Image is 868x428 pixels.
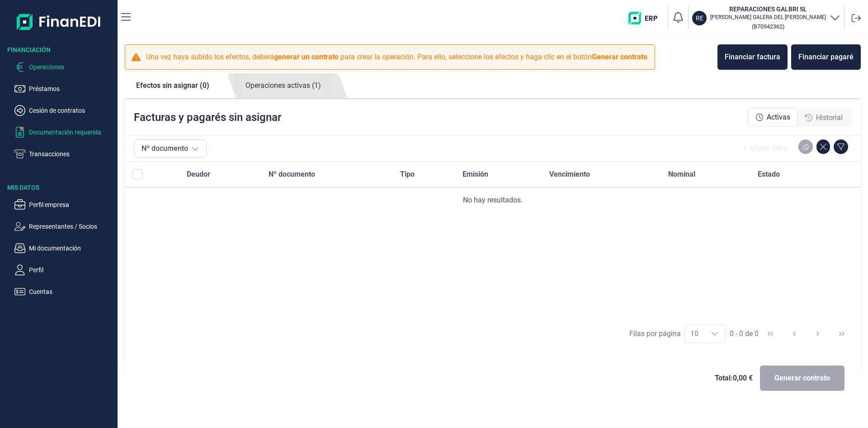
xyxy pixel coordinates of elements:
[134,139,207,158] button: Nº documento
[29,62,114,72] p: Operaciones
[758,169,780,180] span: Estado
[14,286,114,297] button: Cuentas
[269,169,315,180] span: Nº documento
[759,323,781,345] button: First Page
[134,110,281,125] p: Facturas y pagarés sin asignar
[14,149,114,159] button: Transacciones
[628,12,664,24] img: erp
[29,264,114,275] p: Perfil
[274,53,339,61] b: generar un contrato
[14,127,114,138] button: Documentación requerida
[791,44,861,70] button: Financiar pagaré
[629,328,681,339] div: Filas por página
[696,14,703,23] p: RE
[767,112,790,123] span: Activas
[29,83,114,94] p: Préstamos
[14,105,114,116] button: Cesión de contratos
[831,323,853,345] button: Last Page
[798,52,854,63] div: Financiar pagaré
[704,325,726,342] div: Choose
[14,221,114,232] button: Representantes / Socios
[752,23,784,30] small: Copiar cif
[717,44,788,70] button: Financiar factura
[17,7,101,36] img: Logo de aplicación
[29,221,114,232] p: Representantes / Socios
[14,264,114,275] button: Perfil
[14,199,114,210] button: Perfil empresa
[715,373,753,384] span: Total: 0,00 €
[783,323,805,345] button: Previous Page
[29,286,114,297] p: Cuentas
[816,112,843,123] span: Historial
[14,62,114,72] button: Operaciones
[549,169,590,180] span: Vencimiento
[710,14,826,21] p: [PERSON_NAME] GALERA DEL [PERSON_NAME]
[692,5,840,32] button: REREPARACIONES GALBRI SL[PERSON_NAME] GALERA DEL [PERSON_NAME](B70942362)
[725,52,780,63] div: Financiar factura
[730,330,759,337] span: 0 - 0 de 0
[187,169,210,180] span: Deudor
[29,149,114,159] p: Transacciones
[400,169,415,180] span: Tipo
[807,323,829,345] button: Next Page
[798,109,850,127] div: Historial
[29,199,114,210] p: Perfil empresa
[710,5,826,14] h3: REPARACIONES GALBRI SL
[234,73,332,98] a: Operaciones activas (1)
[668,169,695,180] span: Nominal
[462,169,488,180] span: Emisión
[14,243,114,254] button: Mi documentación
[125,73,221,98] a: Efectos sin asignar (0)
[29,105,114,116] p: Cesión de contratos
[29,243,114,254] p: Mi documentación
[132,195,854,206] div: No hay resultados.
[29,127,114,138] p: Documentación requerida
[132,169,143,180] div: All items unselected
[14,83,114,94] button: Préstamos
[592,53,647,61] b: Generar contrato
[146,52,649,63] p: Una vez haya subido los efectos, deberá para crear la operación. Para ello, seleccione los efecto...
[748,108,798,127] div: Activas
